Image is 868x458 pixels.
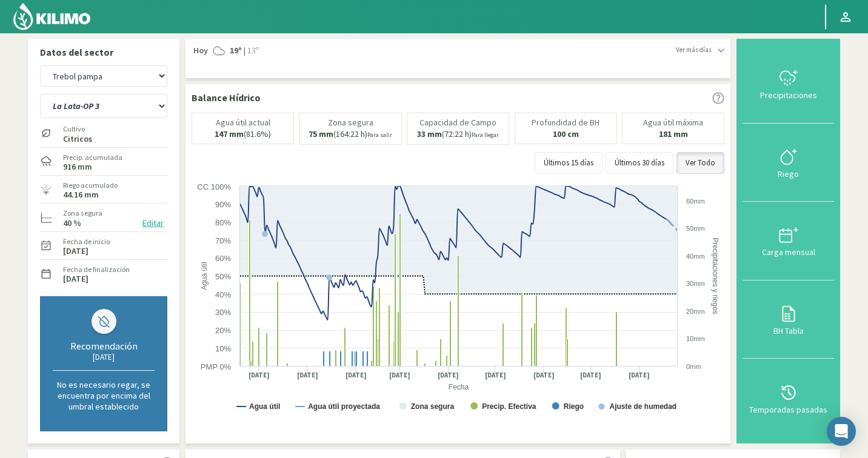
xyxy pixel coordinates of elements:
small: Para llegar [472,131,499,139]
text: 30mm [686,280,705,287]
span: 13º [245,45,259,57]
p: Agua útil actual [216,118,270,127]
text: Precip. Efectiva [482,402,536,411]
div: Precipitaciones [746,91,830,99]
text: PMP 0% [201,362,232,371]
text: CC 100% [197,182,231,191]
p: (164:22 h) [309,130,392,139]
p: Profundidad de BH [532,118,599,127]
text: [DATE] [438,371,459,380]
label: 916 mm [63,163,92,171]
b: 181 mm [659,128,688,139]
text: 60% [215,254,231,263]
button: Últimos 30 días [606,152,673,174]
div: Carga mensual [746,248,830,256]
b: 75 mm [309,128,333,139]
text: [DATE] [297,371,318,380]
text: Agua útil [200,262,209,290]
text: [DATE] [580,371,601,380]
text: [DATE] [249,371,270,380]
label: Zona segura [63,208,102,219]
div: Temporadas pasadas [746,405,830,414]
button: Carga mensual [743,202,834,280]
text: [DATE] [346,371,367,380]
text: 10mm [686,335,705,342]
div: Open Intercom Messenger [827,417,856,446]
text: 20mm [686,308,705,315]
p: No es necesario regar, se encuentra por encima del umbral establecido [53,379,155,412]
button: Temporadas pasadas [743,359,834,437]
strong: 19º [230,45,242,56]
b: 100 cm [553,128,579,139]
button: Últimos 15 días [535,152,603,174]
text: 50mm [686,225,705,232]
label: Fecha de finalización [63,264,130,275]
button: Editar [139,216,167,230]
div: BH Tabla [746,327,830,335]
text: 90% [215,200,231,209]
b: 147 mm [215,128,244,139]
button: BH Tabla [743,280,834,359]
label: Riego acumulado [63,180,118,191]
p: Agua útil máxima [643,118,703,127]
span: Ver más días [676,45,712,55]
button: Ver Todo [676,152,724,174]
p: (81.6%) [215,130,271,139]
img: Kilimo [12,2,92,31]
text: [DATE] [533,371,555,380]
span: | [244,45,245,57]
label: 40 % [63,219,81,227]
div: Recomendación [53,340,155,352]
p: Datos del sector [40,45,167,59]
text: 50% [215,272,231,281]
p: Zona segura [328,118,373,127]
text: [DATE] [485,371,506,380]
text: 80% [215,218,231,227]
label: 44.16 mm [63,191,99,199]
text: 0mm [686,363,701,370]
text: Agua útil [249,402,280,411]
text: 60mm [686,197,705,205]
p: Balance Hídrico [192,90,261,105]
text: Ajuste de humedad [610,402,677,411]
text: [DATE] [389,371,410,380]
button: Precipitaciones [743,45,834,124]
text: 40mm [686,253,705,260]
label: Cultivo [63,124,92,134]
text: Fecha [449,383,469,391]
label: [DATE] [63,275,88,283]
text: Riego [564,402,584,411]
text: Zona segura [411,402,455,411]
label: Precip. acumulada [63,152,122,163]
b: 33 mm [417,128,442,139]
text: Agua útil proyectada [308,402,380,411]
text: 70% [215,236,231,245]
button: Riego [743,124,834,202]
label: [DATE] [63,247,88,255]
p: Capacidad de Campo [419,118,496,127]
text: Precipitaciones y riegos [711,237,719,314]
text: [DATE] [629,371,650,380]
text: 20% [215,326,231,335]
text: 40% [215,290,231,299]
text: 30% [215,308,231,317]
small: Para salir [367,131,392,139]
label: Fecha de inicio [63,236,110,247]
p: (72:22 h) [417,130,499,139]
text: 10% [215,344,231,353]
div: [DATE] [53,352,155,362]
div: Riego [746,170,830,178]
label: Citricos [63,135,92,143]
span: Hoy [192,45,208,57]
